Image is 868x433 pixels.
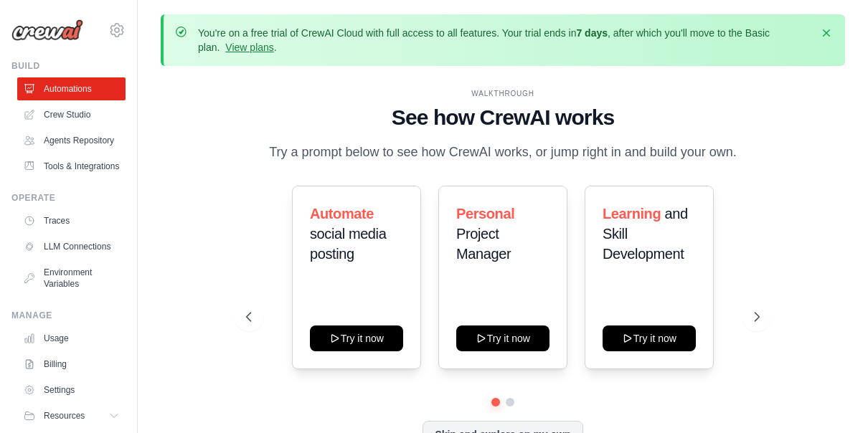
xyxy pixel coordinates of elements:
a: Crew Studio [17,103,126,126]
a: Tools & Integrations [17,155,126,178]
div: WALKTHROUGH [246,88,759,99]
span: Project Manager [456,226,511,262]
span: Automate [310,206,374,222]
a: Usage [17,327,126,350]
span: social media posting [310,226,386,262]
a: View plans [225,42,273,53]
button: Try it now [310,325,403,351]
h1: See how CrewAI works [246,105,759,130]
a: Traces [17,209,126,232]
span: Personal [456,206,514,222]
span: Resources [44,410,85,422]
a: Environment Variables [17,261,126,295]
p: You're on a free trial of CrewAI Cloud with full access to all features. Your trial ends in , aft... [198,26,811,54]
a: Settings [17,379,126,401]
strong: 7 days [576,27,608,39]
button: Resources [17,404,126,427]
a: Automations [17,77,126,100]
a: Billing [17,353,126,376]
div: Build [11,60,126,72]
button: Try it now [456,325,549,351]
a: Agents Repository [17,129,126,152]
button: Try it now [603,325,696,351]
span: and Skill Development [603,206,688,262]
a: LLM Connections [17,235,126,258]
img: Logo [11,19,83,41]
span: Learning [603,206,661,222]
p: Try a prompt below to see how CrewAI works, or jump right in and build your own. [262,142,744,163]
div: Operate [11,192,126,204]
div: Manage [11,310,126,321]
